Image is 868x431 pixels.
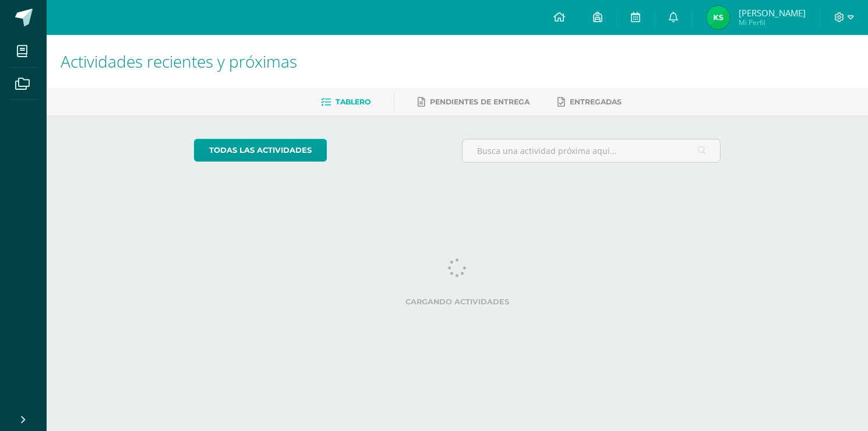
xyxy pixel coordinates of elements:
span: Entregadas [570,97,622,106]
span: Tablero [336,97,371,106]
label: Cargando actividades [194,297,721,306]
a: Entregadas [558,93,622,111]
input: Busca una actividad próxima aquí... [463,139,721,162]
a: Pendientes de entrega [418,93,530,111]
span: Pendientes de entrega [430,97,530,106]
a: Tablero [321,93,371,111]
img: 0172e5d152198a3cf3588b1bf4349fce.png [707,6,730,29]
span: Mi Perfil [739,17,806,27]
span: Actividades recientes y próximas [61,50,297,72]
span: [PERSON_NAME] [739,7,806,19]
a: todas las Actividades [194,139,327,162]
